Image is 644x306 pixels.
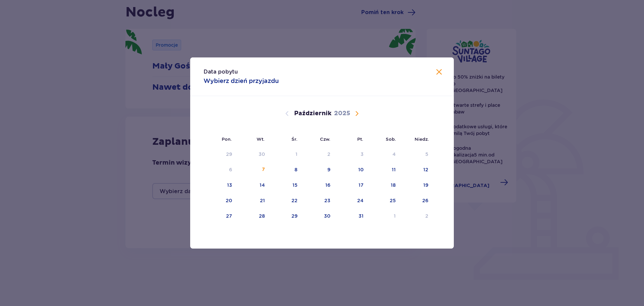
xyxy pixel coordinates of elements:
[368,209,401,224] td: 1
[425,151,428,158] div: 5
[353,110,361,118] button: Następny miesiąc
[327,151,330,158] div: 2
[335,178,368,193] td: 17
[302,163,335,177] td: 9
[292,182,298,188] div: 15
[335,163,368,177] td: 10
[237,163,270,177] td: 7
[204,193,237,208] td: 20
[237,209,270,224] td: 28
[291,136,298,142] small: Śr.
[361,151,364,158] div: 3
[226,213,232,219] div: 27
[394,213,396,219] div: 1
[257,136,265,142] small: Wt.
[291,197,298,204] div: 22
[357,136,363,142] small: Pt.
[391,182,396,188] div: 18
[415,136,429,142] small: Niedz.
[204,178,237,193] td: 13
[334,110,350,118] p: 2025
[368,147,401,162] td: Data niedostępna. sobota, 4 października 2025
[400,163,433,177] td: 12
[400,193,433,208] td: 26
[283,110,291,118] button: Poprzedni miesiąc
[358,166,364,173] div: 10
[226,151,232,158] div: 29
[390,197,396,204] div: 25
[204,163,237,177] td: Data niedostępna. poniedziałek, 6 października 2025
[335,147,368,162] td: Data niedostępna. piątek, 3 października 2025
[237,178,270,193] td: 14
[270,209,302,224] td: 29
[359,213,364,219] div: 31
[302,178,335,193] td: 16
[324,197,330,204] div: 23
[325,182,330,188] div: 16
[270,163,302,177] td: 8
[423,182,428,188] div: 19
[260,197,265,204] div: 21
[400,147,433,162] td: Data niedostępna. niedziela, 5 października 2025
[368,193,401,208] td: 25
[320,136,330,142] small: Czw.
[262,166,265,173] div: 7
[227,182,232,188] div: 13
[260,182,265,188] div: 14
[368,163,401,177] td: 11
[335,209,368,224] td: 31
[435,68,443,77] button: Zamknij
[291,213,298,219] div: 29
[422,197,428,204] div: 26
[294,110,331,118] p: Październik
[302,147,335,162] td: Data niedostępna. czwartek, 2 października 2025
[294,166,298,173] div: 8
[359,182,364,188] div: 17
[270,178,302,193] td: 15
[327,166,330,173] div: 9
[324,213,330,219] div: 30
[302,193,335,208] td: 23
[296,151,298,158] div: 1
[368,178,401,193] td: 18
[204,68,238,76] p: Data pobytu
[270,147,302,162] td: Data niedostępna. środa, 1 października 2025
[386,136,396,142] small: Sob.
[423,166,428,173] div: 12
[425,213,428,219] div: 2
[204,147,237,162] td: Data niedostępna. poniedziałek, 29 września 2025
[270,193,302,208] td: 22
[400,178,433,193] td: 19
[226,197,232,204] div: 20
[259,151,265,158] div: 30
[392,166,396,173] div: 11
[237,147,270,162] td: Data niedostępna. wtorek, 30 września 2025
[222,136,232,142] small: Pon.
[302,209,335,224] td: 30
[237,193,270,208] td: 21
[392,151,396,158] div: 4
[204,77,279,85] p: Wybierz dzień przyjazdu
[400,209,433,224] td: 2
[335,193,368,208] td: 24
[357,197,364,204] div: 24
[204,209,237,224] td: 27
[259,213,265,219] div: 28
[229,166,232,173] div: 6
